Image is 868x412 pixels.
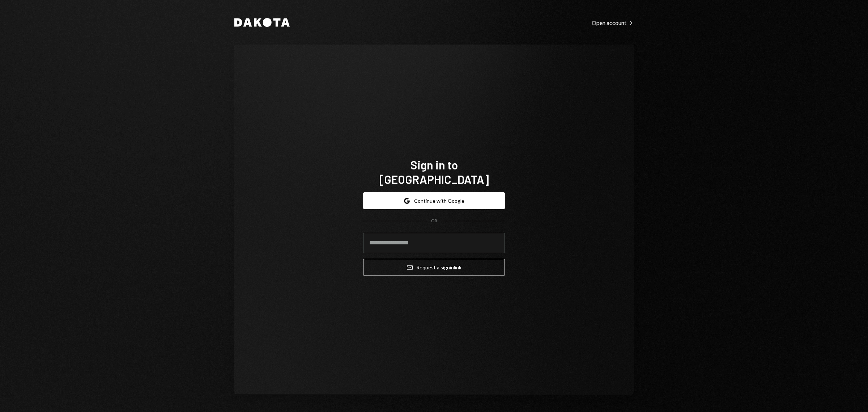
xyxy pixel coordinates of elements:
h1: Sign in to [GEOGRAPHIC_DATA] [363,157,505,186]
a: Open account [592,18,634,26]
button: Continue with Google [363,192,505,209]
div: OR [431,218,437,224]
div: Open account [592,19,634,26]
button: Request a signinlink [363,259,505,276]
